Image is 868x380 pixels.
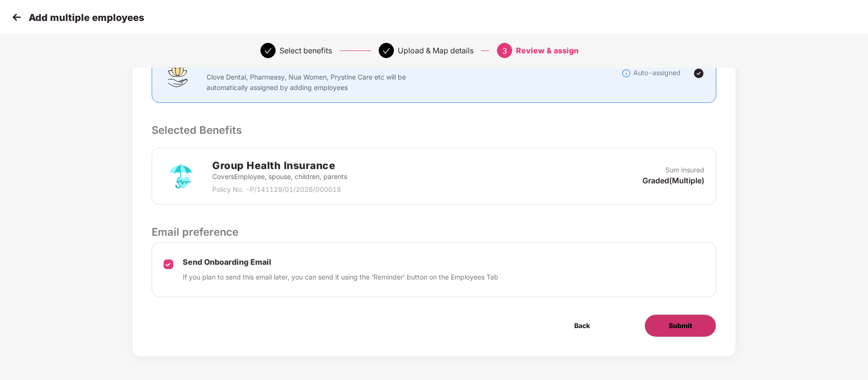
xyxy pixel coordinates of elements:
p: Selected Benefits [152,122,716,138]
span: 3 [502,46,507,56]
div: Select benefits [279,43,332,58]
p: Clove Dental, Pharmeasy, Nua Women, Prystine Care etc will be automatically assigned by adding em... [207,72,412,93]
p: Send Onboarding Email [183,257,498,267]
button: Submit [644,314,716,337]
p: Graded(Multiple) [642,175,704,186]
p: Policy No. - P/141129/01/2026/000018 [212,184,347,195]
p: Covers Employee, spouse, children, parents [212,171,347,182]
p: Add multiple employees [29,12,144,23]
img: svg+xml;base64,PHN2ZyBpZD0iQWZmaW5pdHlfQmVuZWZpdHMiIGRhdGEtbmFtZT0iQWZmaW5pdHkgQmVuZWZpdHMiIHhtbG... [164,59,192,88]
p: Email preference [152,224,716,240]
div: Upload & Map details [398,43,474,58]
span: Submit [669,320,692,331]
span: check [264,47,272,55]
span: Back [574,320,590,331]
img: svg+xml;base64,PHN2ZyB4bWxucz0iaHR0cDovL3d3dy53My5vcmcvMjAwMC9zdmciIHdpZHRoPSI3MiIgaGVpZ2h0PSI3Mi... [164,159,198,193]
p: Auto-assigned [633,68,681,78]
p: If you plan to send this email later, you can send it using the ‘Reminder’ button on the Employee... [183,272,498,282]
p: Sum Insured [665,165,704,175]
img: svg+xml;base64,PHN2ZyBpZD0iVGljay0yNHgyNCIgeG1sbnM9Imh0dHA6Ly93d3cudzMub3JnLzIwMDAvc3ZnIiB3aWR0aD... [693,68,704,79]
img: svg+xml;base64,PHN2ZyB4bWxucz0iaHR0cDovL3d3dy53My5vcmcvMjAwMC9zdmciIHdpZHRoPSIzMCIgaGVpZ2h0PSIzMC... [10,10,24,24]
h2: Group Health Insurance [212,158,347,173]
img: svg+xml;base64,PHN2ZyBpZD0iSW5mb18tXzMyeDMyIiBkYXRhLW5hbWU9IkluZm8gLSAzMngzMiIgeG1sbnM9Imh0dHA6Ly... [621,69,631,78]
span: check [382,47,390,55]
button: Back [550,314,614,337]
div: Review & assign [516,43,579,58]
